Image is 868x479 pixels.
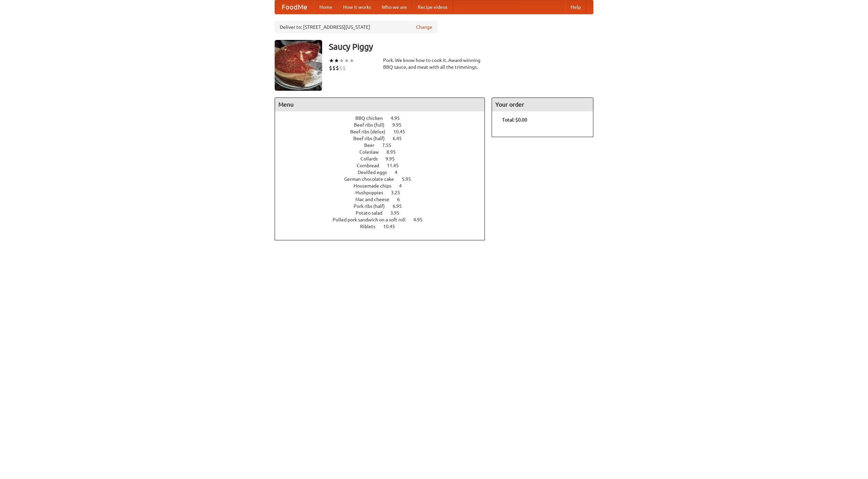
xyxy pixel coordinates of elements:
a: Mac and cheese 6 [355,197,412,202]
a: Beef ribs (full) 9.95 [354,122,414,128]
li: ★ [329,57,334,64]
span: Devilled eggs [358,170,394,175]
span: Pork ribs (half) [354,203,392,209]
a: Riblets 10.45 [360,224,408,229]
span: Beef ribs (full) [354,122,391,128]
span: 6.95 [393,203,409,209]
span: 10.45 [383,224,402,229]
span: Collards [360,156,384,161]
span: 7.55 [382,143,398,148]
span: Beer [364,143,381,148]
a: Beef ribs (half) 6.45 [353,136,414,141]
a: Change [416,24,432,30]
a: Pork ribs (half) 6.95 [354,203,414,209]
a: Hushpuppies 3.25 [355,190,413,195]
span: Housemade chips [354,183,398,189]
span: 6.45 [393,136,409,141]
span: 8.95 [387,149,402,155]
li: $ [342,64,346,72]
a: Pulled pork sandwich on a soft roll 4.95 [333,217,435,222]
span: Beef ribs (delux) [350,129,392,134]
span: 11.45 [387,163,406,168]
li: ★ [344,57,349,64]
a: Coleslaw 8.95 [359,149,408,155]
li: ★ [334,57,339,64]
a: Recipe videos [412,0,453,14]
span: 5.95 [402,176,418,182]
span: 3.25 [391,190,407,195]
span: 10.45 [393,129,412,134]
li: $ [329,64,332,72]
span: Pulled pork sandwich on a soft roll [333,217,412,222]
h3: Saucy Piggy [329,40,593,53]
span: 4.95 [413,217,429,222]
span: Cornbread [357,163,386,168]
li: ★ [339,57,344,64]
a: Collards 9.95 [360,156,407,161]
a: Cornbread 11.45 [357,163,411,168]
span: 4 [399,183,409,189]
div: Deliver to: [STREET_ADDRESS][US_STATE] [275,21,437,33]
a: FoodMe [275,0,314,14]
b: Total: $0.00 [502,117,527,123]
a: Beef ribs (delux) 10.45 [350,129,418,134]
span: Coleslaw [359,149,386,155]
span: 4.95 [391,115,407,121]
li: $ [339,64,342,72]
a: Housemade chips 4 [354,183,414,189]
a: BBQ chicken 4.95 [355,115,412,121]
a: Help [565,0,586,14]
a: How it works [338,0,376,14]
span: BBQ chicken [355,115,390,121]
li: $ [336,64,339,72]
span: Mac and cheese [355,197,396,202]
span: 9.95 [386,156,401,161]
span: 6 [397,197,407,202]
div: Pork. We know how to cook it. Award-winning BBQ sauce, and meat with all the trimmings. [383,57,485,70]
a: Home [314,0,338,14]
span: 3.95 [390,210,406,216]
li: ★ [349,57,354,64]
a: German chocolate cake 5.95 [344,176,423,182]
span: German chocolate cake [344,176,401,182]
img: angular.jpg [275,40,322,91]
a: Beer 7.55 [364,143,404,148]
a: Devilled eggs 4 [358,170,410,175]
a: Who we are [376,0,412,14]
a: Potato salad 3.95 [356,210,412,216]
span: Riblets [360,224,382,229]
h4: Menu [275,98,485,111]
span: 4 [395,170,404,175]
li: $ [332,64,336,72]
span: Hushpuppies [355,190,390,195]
h4: Your order [492,98,593,111]
span: Potato salad [356,210,389,216]
span: Beef ribs (half) [353,136,392,141]
span: 9.95 [392,122,408,128]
